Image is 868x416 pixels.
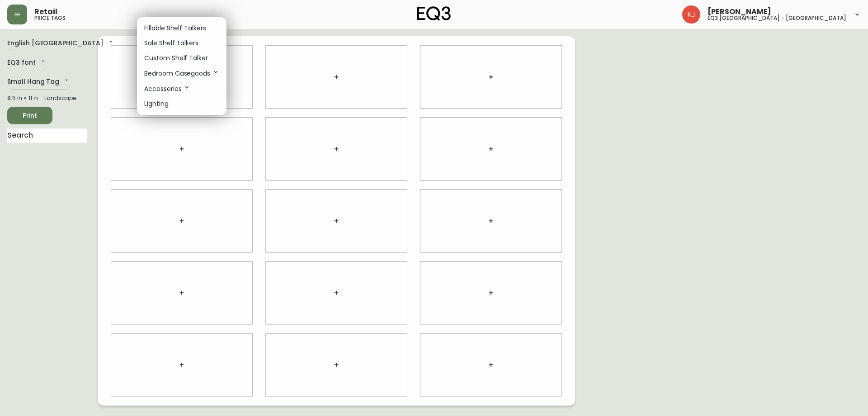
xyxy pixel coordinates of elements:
[144,53,208,63] p: Custom Shelf Talker
[144,24,206,33] p: Fillable Shelf Talkers
[144,38,198,48] p: Sale Shelf Talkers
[144,84,190,94] p: Accessories
[144,99,169,109] p: Lighting
[144,68,219,78] p: Bedroom Casegoods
